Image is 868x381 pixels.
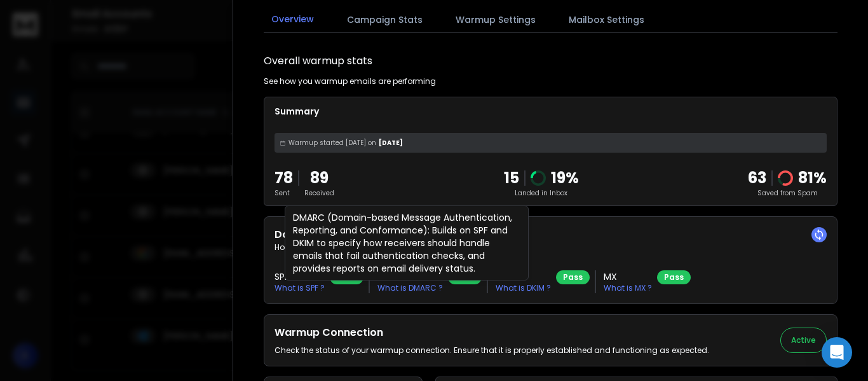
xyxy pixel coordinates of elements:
p: Sent [275,188,293,198]
p: Landed in Inbox [504,188,579,198]
p: What is MX ? [604,283,652,293]
strong: 63 [748,167,766,188]
button: Overview [264,5,322,34]
div: Open Intercom Messenger [822,337,852,368]
button: Active [780,328,827,353]
p: Saved from Spam [748,188,827,198]
p: What is DMARC ? [377,283,443,293]
p: 15 [504,168,519,188]
button: Mailbox Settings [561,6,652,34]
p: 81 % [798,168,827,188]
p: How likely are your emails to get accepted? [275,242,827,253]
p: Received [304,188,334,198]
h1: Overall warmup stats [264,53,372,69]
h3: MX [604,270,652,283]
h2: Warmup Connection [275,325,709,340]
div: [DATE] [275,133,827,153]
div: DMARC (Domain-based Message Authentication, Reporting, and Conformance): Builds on SPF and DKIM t... [285,205,529,281]
p: 78 [275,168,293,188]
p: 89 [304,168,334,188]
button: Campaign Stats [339,6,430,34]
button: Warmup Settings [448,6,543,34]
div: Pass [657,270,691,284]
p: What is SPF ? [275,283,325,293]
p: 19 % [551,168,579,188]
div: Pass [556,270,590,284]
h2: Domain Authentication [275,227,827,242]
h3: SPF [275,270,325,283]
p: Check the status of your warmup connection. Ensure that it is properly established and functionin... [275,345,709,356]
span: Warmup started [DATE] on [288,138,376,148]
p: See how you warmup emails are performing [264,76,436,87]
p: What is DKIM ? [496,283,551,293]
p: Summary [275,105,827,118]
